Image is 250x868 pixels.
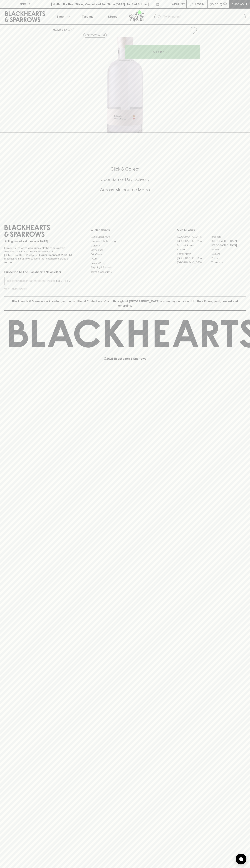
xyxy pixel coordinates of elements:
[4,240,73,243] p: Sibling owned and run since [DATE]
[91,252,159,256] a: Gift Cards
[224,3,226,5] p: 0
[177,248,211,252] a: Elwood
[211,260,246,265] a: Thornbury
[4,187,246,193] h5: Across Melbourne Metro
[4,270,73,274] p: Subscribe to The Blackhearts Newsletter
[56,14,64,19] p: Shop
[211,239,246,243] a: [GEOGRAPHIC_DATA]
[91,257,159,261] a: FAQ's
[100,9,125,24] a: Stores
[4,246,73,264] p: It is against the law to sell or supply alcohol to, or to obtain alcohol on behalf of a person un...
[19,2,31,6] p: FIND US
[56,279,71,283] p: SUBSCRIBE
[211,243,246,248] a: [GEOGRAPHIC_DATA]
[163,14,243,20] input: Try "Pinot noir"
[211,252,246,256] a: Geelong
[211,235,246,239] a: Braddon
[91,235,159,239] a: Bottle Drop FAQ's
[55,277,73,285] button: SUBSCRIBE
[91,270,159,274] a: Terms & Conditions
[210,2,218,6] p: $0.00
[172,2,185,6] p: Wishlist
[177,252,211,256] a: Fitzroy North
[91,265,159,270] a: Shipping Information
[153,50,172,54] p: ADD TO CART
[211,256,246,260] a: Prahran
[50,37,200,133] img: 26072.png
[91,228,159,232] p: OTHER AREAS
[177,235,211,239] a: [GEOGRAPHIC_DATA]
[177,260,211,265] a: [GEOGRAPHIC_DATA]
[177,228,246,232] p: OUR STORES
[188,26,198,35] button: Add to wishlist
[231,2,247,6] p: Checkout
[75,9,100,24] a: Tastings
[82,14,93,19] p: Tastings
[4,287,73,291] p: We will never spam you
[50,9,75,24] button: Shop
[177,239,211,243] a: [GEOGRAPHIC_DATA]
[53,28,61,31] a: HOME
[195,2,204,6] p: Login
[177,256,211,260] a: [GEOGRAPHIC_DATA]
[108,14,117,19] p: Stores
[4,176,246,182] h5: Uber Same-Day Delivery
[7,278,55,284] input: e.g. jane@blackheartsandsparrows.com.au
[125,45,200,59] button: ADD TO CART
[7,299,243,308] p: Blackhearts & Sparrows acknowledges the traditional Custodians of land throughout [GEOGRAPHIC_DAT...
[177,243,211,248] a: Brunswick West
[91,243,159,248] a: Careers
[91,261,159,265] a: Privacy Policy
[239,857,243,861] img: bubble-icon
[83,33,107,38] button: Add to wishlist
[91,248,159,252] a: Contact Us
[211,248,246,252] a: Fitzroy
[4,166,246,172] h5: Click & Collect
[4,152,246,212] div: Call to action block
[39,254,72,256] strong: Liquor License #32064953
[91,239,159,243] a: Business & Bulk Gifting
[64,28,72,31] a: SHOP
